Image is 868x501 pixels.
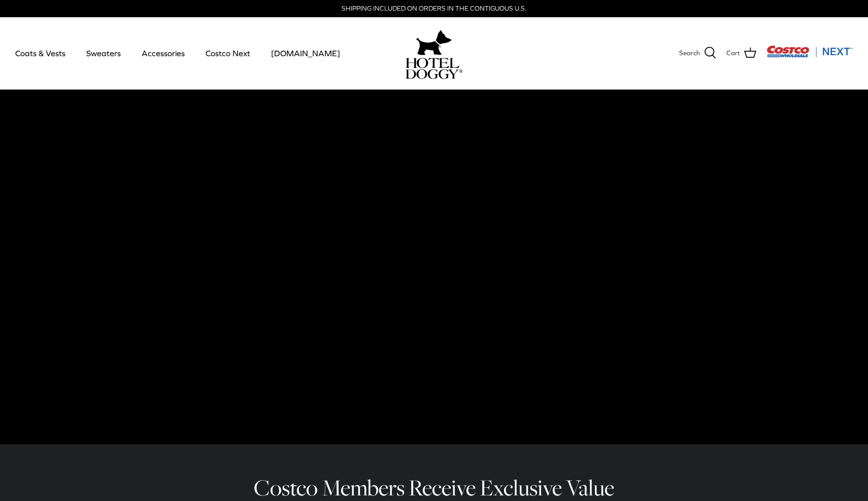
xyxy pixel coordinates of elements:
[77,36,130,70] a: Sweaters
[766,45,853,58] img: Costco Next
[406,58,462,79] img: hoteldoggycom
[726,47,756,60] a: Cart
[679,47,716,60] a: Search
[6,36,75,70] a: Coats & Vests
[726,48,740,59] span: Cart
[262,36,349,70] a: [DOMAIN_NAME]
[679,48,700,59] span: Search
[406,27,462,79] a: hoteldoggy.com hoteldoggycom
[196,36,259,70] a: Costco Next
[766,52,853,59] a: Visit Costco Next
[132,36,194,70] a: Accessories
[416,27,452,58] img: hoteldoggy.com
